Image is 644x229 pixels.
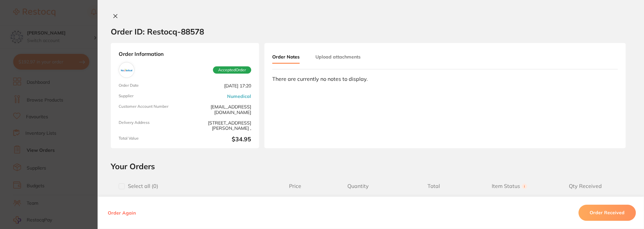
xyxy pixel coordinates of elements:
span: Accepted Order [213,66,251,74]
span: Order Date [119,83,182,88]
button: Order Again [106,210,138,216]
span: Customer Account Number [119,104,182,115]
span: Total Value [119,136,182,143]
b: $34.95 [188,136,251,143]
span: Qty Received [547,183,623,189]
span: [EMAIL_ADDRESS][DOMAIN_NAME] [188,104,251,115]
span: Supplier [119,94,182,99]
a: Numedical [227,94,251,99]
span: Price [270,183,320,189]
button: Order Notes [272,51,300,64]
button: Upload attachments [315,51,361,63]
div: There are currently no notes to display. [272,76,618,82]
span: Quantity [320,183,396,189]
span: Total [396,183,472,189]
span: Select all ( 0 ) [125,183,158,189]
button: Order Received [578,205,636,221]
strong: Order Information [119,51,251,57]
span: Item Status [472,183,547,189]
span: [STREET_ADDRESS][PERSON_NAME] , [188,120,251,131]
span: [DATE] 17:20 [188,83,251,88]
h2: Your Orders [111,161,631,171]
span: Delivery Address [119,120,182,131]
h2: Order ID: Restocq- 88578 [111,27,204,36]
img: Numedical [120,64,133,76]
